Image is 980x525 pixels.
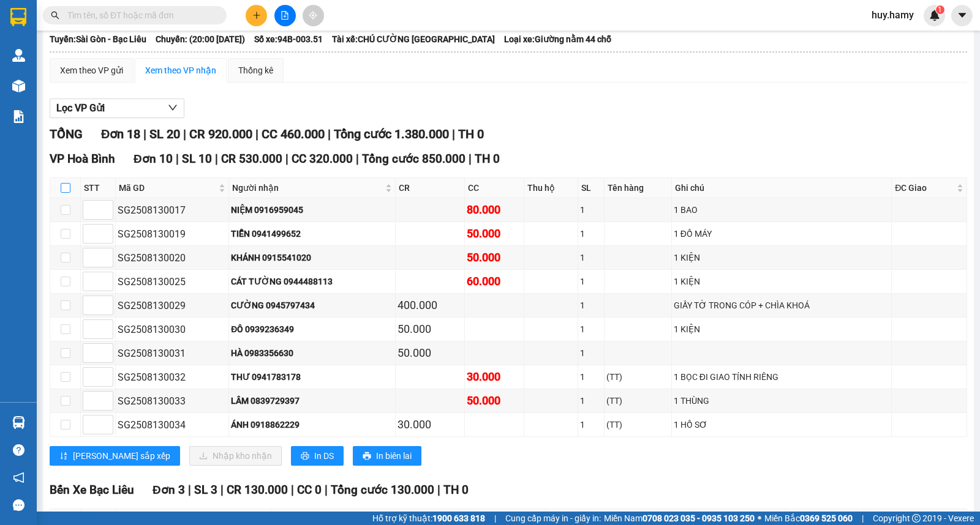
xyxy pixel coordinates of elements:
[118,322,227,337] div: SG2508130030
[398,344,462,362] div: 50.000
[252,11,261,20] span: plus
[215,152,218,166] span: |
[73,449,170,463] span: [PERSON_NAME] sắp xếp
[437,483,440,497] span: |
[291,446,344,466] button: printerIn DS
[580,203,601,217] div: 1
[246,5,267,26] button: plus
[605,178,672,198] th: Tên hàng
[580,275,601,288] div: 1
[674,227,890,240] div: 1 ĐỒ MÁY
[118,250,227,266] div: SG2508130020
[580,370,601,384] div: 1
[281,11,289,20] span: file-add
[221,152,282,166] span: CR 530.000
[467,273,522,290] div: 60.000
[134,152,173,166] span: Đơn 10
[12,110,25,123] img: solution-icon
[6,42,233,58] li: 0946 508 595
[398,297,462,314] div: 400.000
[376,449,412,463] span: In biên lai
[862,7,924,23] span: huy.hamy
[672,178,892,198] th: Ghi chú
[674,370,890,384] div: 1 BỌC ĐI GIAO TÍNH RIÊNG
[432,513,485,523] strong: 1900 633 818
[443,483,469,497] span: TH 0
[194,483,217,497] span: SL 3
[764,512,853,525] span: Miền Bắc
[674,394,890,408] div: 1 THÙNG
[231,251,393,264] div: KHÁNH 0915541020
[800,513,853,523] strong: 0369 525 060
[353,446,421,466] button: printerIn biên lai
[674,275,890,288] div: 1 KIỆN
[325,483,328,497] span: |
[221,483,224,497] span: |
[70,29,80,39] span: environment
[285,152,288,166] span: |
[116,198,229,222] td: SG2508130017
[862,512,864,525] span: |
[231,346,393,360] div: HÀ 0983356630
[156,32,245,46] span: Chuyến: (20:00 [DATE])
[465,178,524,198] th: CC
[674,251,890,264] div: 1 KIỆN
[50,99,184,118] button: Lọc VP Gửi
[56,100,105,116] span: Lọc VP Gửi
[674,203,890,217] div: 1 BAO
[398,321,462,338] div: 50.000
[227,483,288,497] span: CR 130.000
[303,5,324,26] button: aim
[396,178,465,198] th: CR
[6,76,142,97] b: GỬI : VP Hoà Bình
[143,127,146,141] span: |
[467,392,522,409] div: 50.000
[580,394,601,408] div: 1
[50,483,134,497] span: Bến Xe Bạc Liêu
[51,11,59,20] span: search
[469,152,472,166] span: |
[116,270,229,294] td: SG2508130025
[505,512,601,525] span: Cung cấp máy in - giấy in:
[116,365,229,389] td: SG2508130032
[13,499,24,511] span: message
[188,483,191,497] span: |
[262,127,325,141] span: CC 460.000
[297,483,322,497] span: CC 0
[643,513,755,523] strong: 0708 023 035 - 0935 103 250
[580,322,601,336] div: 1
[604,512,755,525] span: Miền Nam
[145,64,216,77] div: Xem theo VP nhận
[81,178,116,198] th: STT
[59,452,68,461] span: sort-ascending
[912,514,921,523] span: copyright
[116,318,229,341] td: SG2508130030
[580,418,601,431] div: 1
[118,203,227,218] div: SG2508130017
[314,449,334,463] span: In DS
[524,178,578,198] th: Thu hộ
[362,152,466,166] span: Tổng cước 850.000
[116,246,229,270] td: SG2508130020
[12,49,25,62] img: warehouse-icon
[606,370,669,384] div: (TT)
[231,299,393,312] div: CƯỜNG 0945797434
[255,127,258,141] span: |
[475,152,500,166] span: TH 0
[452,127,455,141] span: |
[231,275,393,288] div: CÁT TƯỜNG 0944488113
[674,322,890,336] div: 1 KIỆN
[6,27,233,42] li: 995 [PERSON_NAME]
[938,6,942,14] span: 1
[231,322,393,336] div: ĐÔ 0939236349
[372,512,485,525] span: Hỗ trợ kỹ thuật:
[118,298,227,313] div: SG2508130029
[70,8,163,23] b: Nhà Xe Hà My
[168,103,178,113] span: down
[231,227,393,240] div: TIỄN 0941499652
[301,452,309,461] span: printer
[606,394,669,408] div: (TT)
[70,45,80,54] span: phone
[580,227,601,240] div: 1
[67,9,212,22] input: Tìm tên, số ĐT hoặc mã đơn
